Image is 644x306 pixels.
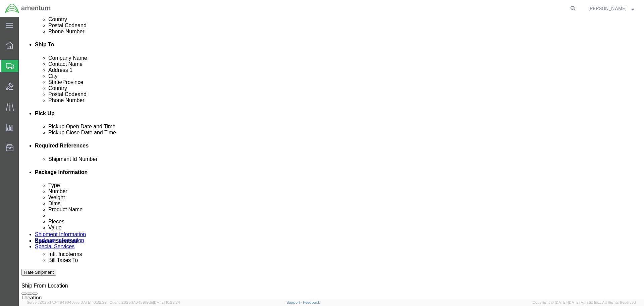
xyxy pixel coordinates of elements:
span: [DATE] 10:23:34 [153,300,180,304]
a: Feedback [303,300,320,304]
span: Server: 2025.17.0-1194904eeae [27,300,107,304]
a: Support [286,300,303,304]
img: logo [5,3,51,13]
span: Bobby Allison [588,5,627,12]
span: Copyright © [DATE]-[DATE] Agistix Inc., All Rights Reserved [533,300,636,305]
iframe: FS Legacy Container [19,17,644,299]
span: Client: 2025.17.0-159f9de [110,300,180,304]
button: [PERSON_NAME] [588,4,635,12]
span: [DATE] 10:32:38 [79,300,107,304]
